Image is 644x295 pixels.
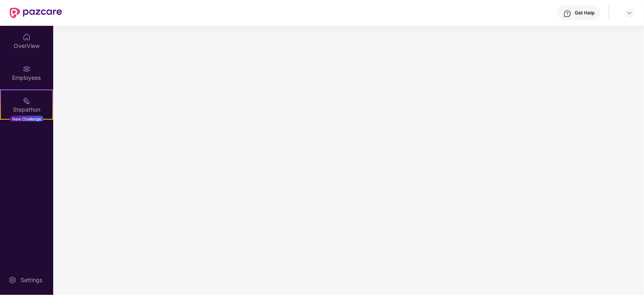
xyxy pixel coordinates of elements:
img: svg+xml;base64,PHN2ZyBpZD0iSGVscC0zMngzMiIgeG1sbnM9Imh0dHA6Ly93d3cudzMub3JnLzIwMDAvc3ZnIiB3aWR0aD... [563,10,571,18]
img: svg+xml;base64,PHN2ZyBpZD0iRW1wbG95ZWVzIiB4bWxucz0iaHR0cDovL3d3dy53My5vcmcvMjAwMC9zdmciIHdpZHRoPS... [23,65,31,73]
img: New Pazcare Logo [10,8,62,18]
div: Get Help [575,10,594,16]
img: svg+xml;base64,PHN2ZyBpZD0iRHJvcGRvd24tMzJ4MzIiIHhtbG5zPSJodHRwOi8vd3d3LnczLm9yZy8yMDAwL3N2ZyIgd2... [626,10,633,16]
img: svg+xml;base64,PHN2ZyBpZD0iU2V0dGluZy0yMHgyMCIgeG1sbnM9Imh0dHA6Ly93d3cudzMub3JnLzIwMDAvc3ZnIiB3aW... [8,276,17,284]
img: svg+xml;base64,PHN2ZyB4bWxucz0iaHR0cDovL3d3dy53My5vcmcvMjAwMC9zdmciIHdpZHRoPSIyMSIgaGVpZ2h0PSIyMC... [23,97,31,105]
div: New Challenge [10,116,44,122]
div: Settings [18,276,45,284]
div: Stepathon [1,106,52,114]
img: svg+xml;base64,PHN2ZyBpZD0iSG9tZSIgeG1sbnM9Imh0dHA6Ly93d3cudzMub3JnLzIwMDAvc3ZnIiB3aWR0aD0iMjAiIG... [23,33,31,41]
